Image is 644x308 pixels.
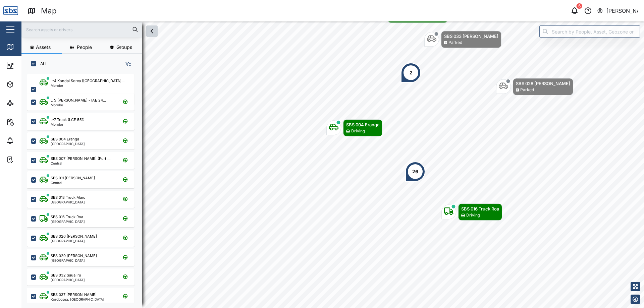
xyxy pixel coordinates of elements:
div: Parked [448,40,462,46]
div: SBS 029 [PERSON_NAME] [51,253,97,259]
div: SBS 032 Saua Iru [51,272,81,278]
div: Map marker [326,119,382,136]
div: Parked [520,87,534,93]
div: Morobe [51,123,85,126]
div: [GEOGRAPHIC_DATA] [51,142,85,145]
span: Groups [116,45,132,50]
div: Driving [466,212,480,219]
div: [GEOGRAPHIC_DATA] [51,278,85,282]
div: 26 [412,168,418,175]
div: Central [51,181,95,184]
div: Sites [17,100,34,107]
div: L-4 Kondai Sorea ([GEOGRAPHIC_DATA]... [51,78,124,84]
div: grid [27,72,142,303]
div: Map marker [441,203,502,221]
div: 6 [577,3,582,9]
div: SBS 004 Eranga [346,121,379,128]
div: SBS 011 [PERSON_NAME] [51,175,95,181]
div: Driving [351,128,365,134]
div: Assets [17,81,38,88]
canvas: Map [21,21,644,308]
div: L-7 Truck (LCE 551) [51,117,85,123]
div: SBS 016 Truck Roa [51,214,83,220]
div: SBS 026 [PERSON_NAME] [51,234,97,239]
div: 2 [410,69,413,76]
div: Dashboard [17,62,48,69]
button: [PERSON_NAME] [597,6,639,15]
div: Morobe [51,103,106,107]
div: SBS 013 Truck Maro [51,195,86,200]
div: [GEOGRAPHIC_DATA] [51,200,86,204]
div: [GEOGRAPHIC_DATA] [51,259,97,262]
div: Alarms [17,137,38,144]
label: ALL [36,61,48,66]
div: SBS 033 [PERSON_NAME] [444,33,498,40]
div: SBS 007 [PERSON_NAME] (Port ... [51,156,110,162]
div: SBS 004 Eranga [51,136,79,142]
div: SBS 016 Truck Roa [461,205,499,212]
div: Morobe [51,84,124,87]
div: Central [51,162,110,165]
input: Search assets or drivers [25,24,138,35]
span: People [77,45,92,50]
div: SBS 028 [PERSON_NAME] [516,80,570,87]
div: Map [17,43,33,51]
div: [GEOGRAPHIC_DATA] [51,220,85,223]
div: Map marker [405,162,425,182]
div: [GEOGRAPHIC_DATA] [51,239,97,243]
div: [PERSON_NAME] [606,7,639,15]
div: Map marker [401,63,421,83]
div: Korobosea, [GEOGRAPHIC_DATA] [51,298,104,301]
div: Tasks [17,156,36,163]
div: L-5 [PERSON_NAME] - IAE 24... [51,98,106,103]
div: Map marker [424,31,501,48]
img: Main Logo [3,3,18,18]
div: Reports [17,118,40,126]
span: Assets [36,45,51,50]
div: Map marker [496,78,573,95]
input: Search by People, Asset, Geozone or Place [539,25,640,38]
div: SBS 037 [PERSON_NAME] [51,292,97,298]
div: Map [41,5,57,17]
